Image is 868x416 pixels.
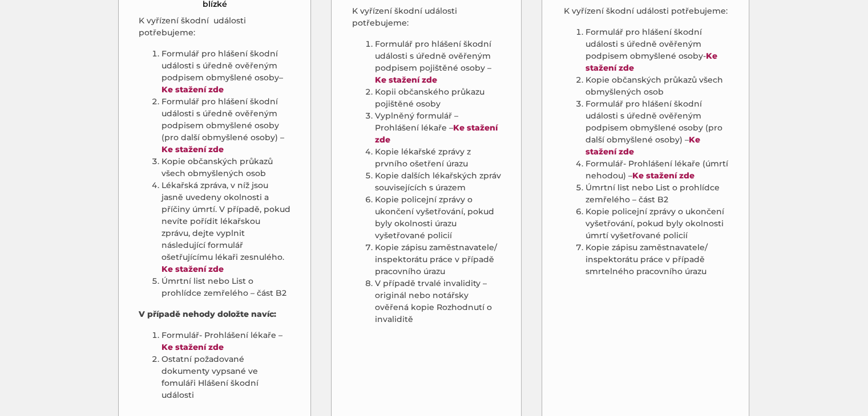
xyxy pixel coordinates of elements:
a: Ke stažení zde [374,123,497,145]
li: Kopie dalších lékařských zpráv souvisejících s úrazem [374,170,501,194]
a: Ke stažení zde [585,134,700,157]
li: Ostatní požadované dokumenty vypsané ve fomuláři Hlášení škodní události [162,353,291,401]
li: Kopie lékařské zprávy z prvního ošetření úrazu [374,146,501,170]
a: Ke stažení zde [374,75,437,85]
a: Ke stažení zde [162,342,224,352]
li: Úmrtní list nebo List o prohlídce zemřelého – část B2 [162,275,291,299]
a: Ke stažení zde [585,51,717,73]
p: K vyřízení škodní události potřebujeme: [562,5,729,17]
li: Kopie policejní zprávy o ukončení vyšetřování, pokud byly okolnosti úrazu vyšetřované policií [374,194,501,242]
li: Formulář- Prohlášení lékaře – [162,329,291,353]
li: Formulář pro hlášení škodní události s úředně ověřeným podpisem pojištěné osoby – [374,38,501,86]
li: V případě trvalé invalidity – originál nebo notářsky ověřená kopie Rozhodnutí o invaliditě [374,278,501,325]
a: Ke stažení zde [162,144,224,154]
a: Ke stažení zde [162,264,224,274]
li: Kopie policejní zprávy o ukončení vyšetřování, pokud byly okolnosti úmrtí vyšetřované policií [585,206,729,242]
li: Kopie občanských průkazů všech obmyšlených osob [585,74,729,98]
li: Kopie zápisu zaměstnavatele/ inspektorátu práce v případě smrtelného pracovního úrazu [585,242,729,278]
li: Formulář- Prohlášení lékaře (úmrtí nehodou) – [585,158,729,182]
p: K vyřízení škodní události potřebujeme: [139,15,291,39]
li: Lékařská zpráva, v níž jsou jasně uvedeny okolnosti a příčiny úmrtí. V případě, pokud nevíte poří... [162,180,291,275]
li: Formulář pro hlášení škodní události s úředně ověřeným podpisem obmyšlené osoby– [162,48,291,96]
li: Formulář pro hlášení škodní události s úředně ověřeným podpisem obmyšlené osoby (pro další obmyšl... [585,98,729,158]
li: Vyplněný formulář – Prohlášení lékaře – [374,110,501,146]
a: Ke stažení zde [162,84,224,95]
li: Kopie občanských průkazů všech obmyšlených osob [162,156,291,180]
li: Kopie zápisu zaměstnavatele/ inspektorátu práce v případě pracovního úrazu [374,242,501,278]
li: Kopii občanského průkazu pojištěné osoby [374,86,501,110]
li: Úmrtní list nebo List o prohlídce zemřelého – část B2 [585,182,729,206]
strong: V případě nehody doložte navíc: [139,309,276,319]
a: Ke stažení zde [632,170,694,181]
li: Formulář pro hlášení škodní události s úředně ověřeným podpisem obmyšlené osoby (pro další obmyšl... [162,96,291,156]
p: K vyřízení škodní události potřebujeme: [352,5,501,29]
li: Formulář pro hlášení škodní události s úředně ověřeným podpisem obmyšlené osoby- [585,26,729,74]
